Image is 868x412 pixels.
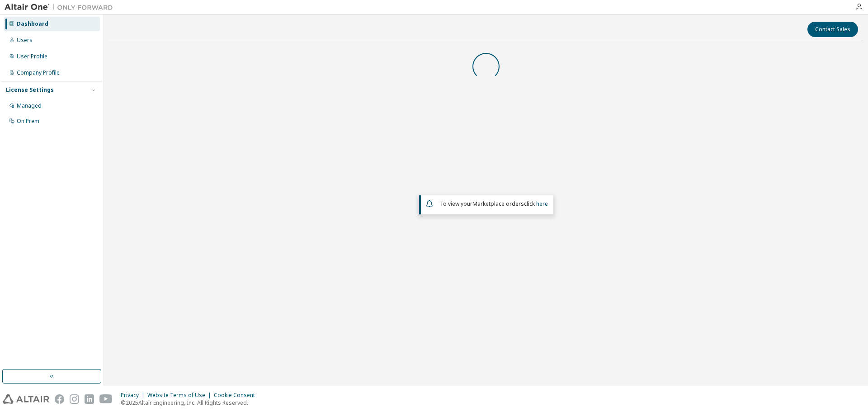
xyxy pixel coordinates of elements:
[807,22,858,37] button: Contact Sales
[147,392,214,399] div: Website Terms of Use
[17,69,60,76] div: Company Profile
[17,37,33,44] div: Users
[472,200,524,208] em: Marketplace orders
[536,200,548,208] a: here
[440,200,548,208] span: To view your click
[70,394,79,404] img: instagram.svg
[17,53,47,60] div: User Profile
[121,392,147,399] div: Privacy
[214,392,260,399] div: Cookie Consent
[85,394,94,404] img: linkedin.svg
[99,394,113,404] img: youtube.svg
[3,394,49,404] img: altair_logo.svg
[17,20,48,28] div: Dashboard
[17,102,42,109] div: Managed
[121,399,260,407] p: © 2025 Altair Engineering, Inc. All Rights Reserved.
[55,394,64,404] img: facebook.svg
[5,3,118,12] img: Altair One
[6,86,54,94] div: License Settings
[17,118,39,125] div: On Prem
